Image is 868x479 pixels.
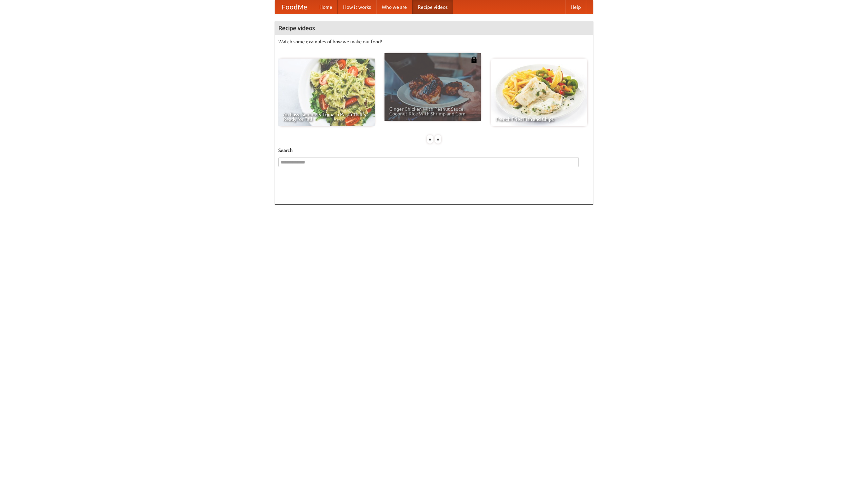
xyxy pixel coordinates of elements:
[314,0,338,14] a: Home
[412,0,453,14] a: Recipe videos
[427,135,433,144] div: «
[338,0,376,14] a: How it works
[496,117,583,122] span: French Fries Fish and Chips
[278,147,590,154] h5: Search
[275,0,314,14] a: FoodMe
[275,21,593,35] h4: Recipe videos
[435,135,441,144] div: »
[283,112,370,122] span: An Easy, Summery Tomato Pasta That's Ready for Fall
[278,38,590,45] p: Watch some examples of how we make our food!
[491,59,587,126] a: French Fries Fish and Chips
[565,0,586,14] a: Help
[376,0,412,14] a: Who we are
[278,59,375,126] a: An Easy, Summery Tomato Pasta That's Ready for Fall
[471,57,477,63] img: 483408.png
